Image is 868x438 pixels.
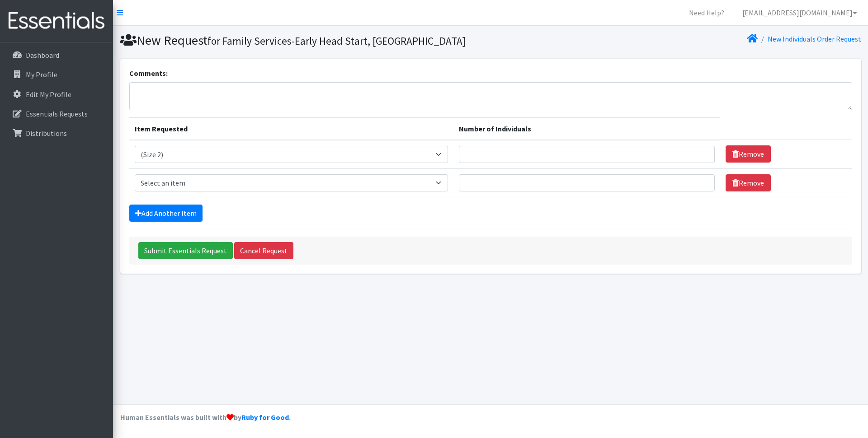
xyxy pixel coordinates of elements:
label: Comments: [129,68,168,79]
th: Number of Individuals [453,117,720,140]
h1: New Request [120,33,487,48]
a: Add Another Item [129,205,203,222]
a: Remove [726,145,771,163]
small: for Family Services-Early Head Start, [GEOGRAPHIC_DATA] [208,34,466,47]
th: Item Requested [129,117,453,140]
a: Need Help? [682,4,731,22]
a: My Profile [4,65,109,84]
input: Submit Essentials Request [138,242,233,259]
a: Essentials Requests [4,105,109,123]
a: Dashboard [4,46,109,64]
strong: Human Essentials was built with by . [120,413,291,422]
a: Edit My Profile [4,85,109,103]
p: Distributions [26,129,67,138]
a: Cancel Request [234,242,293,259]
a: Remove [726,174,771,191]
a: New Individuals Order Request [768,34,861,43]
p: Essentials Requests [26,109,88,118]
a: Distributions [4,124,109,142]
a: Ruby for Good [241,413,289,422]
p: My Profile [26,70,57,79]
p: Dashboard [26,51,59,60]
p: Edit My Profile [26,90,71,99]
a: [EMAIL_ADDRESS][DOMAIN_NAME] [735,4,864,22]
img: HumanEssentials [4,6,109,36]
